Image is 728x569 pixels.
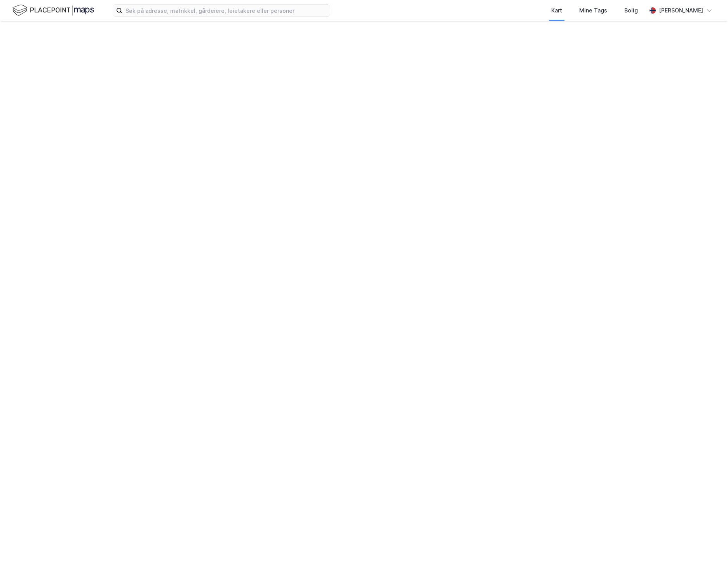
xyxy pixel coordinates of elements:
div: Bolig [624,6,638,15]
input: Søk på adresse, matrikkel, gårdeiere, leietakere eller personer [122,5,330,16]
div: Mine Tags [579,6,607,15]
div: [PERSON_NAME] [659,6,703,15]
img: logo.f888ab2527a4732fd821a326f86c7f29.svg [12,3,94,17]
div: Kart [551,6,562,15]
